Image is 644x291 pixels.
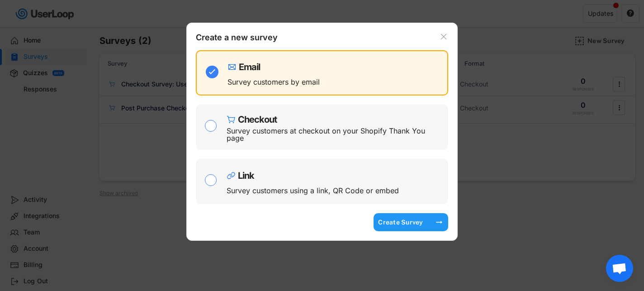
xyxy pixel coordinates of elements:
[227,187,399,194] div: Survey customers using a link, QR Code or embed
[238,171,254,180] div: Link
[378,218,423,226] div: Create Survey
[606,255,633,282] div: Open chat
[435,218,444,227] button: arrow_right_alt
[227,127,441,142] div: Survey customers at checkout on your Shopify Thank You page
[239,62,260,72] div: Email
[227,78,320,86] div: Survey customers by email
[196,32,286,46] div: Create a new survey
[238,115,277,124] div: Checkout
